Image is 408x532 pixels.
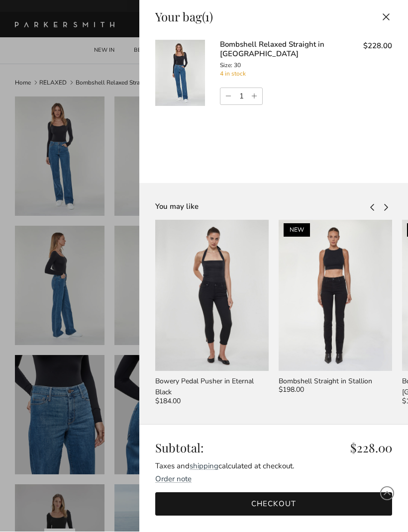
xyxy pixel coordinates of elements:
[155,493,392,516] a: Checkout
[155,396,181,407] span: $184.00
[155,376,269,410] a: Bowery Pedal Pusher in Eternal Black $184.00
[155,376,269,399] div: Bowery Pedal Pusher in Eternal Black
[155,441,392,455] div: Subtotal:
[279,376,392,387] div: Bombshell Straight in Stallion
[279,376,392,399] a: Bombshell Straight in Stallion $198.00
[190,461,218,471] a: shipping
[220,40,324,60] a: Bombshell Relaxed Straight in [GEOGRAPHIC_DATA]
[220,89,234,105] a: Decrease quantity
[363,41,392,51] span: $228.00
[155,460,392,472] div: Taxes and calculated at checkout.
[249,89,262,105] a: Increase quantity
[155,474,192,484] toggle-target: Order note
[350,441,392,455] span: $228.00
[220,62,232,70] span: Size:
[234,62,241,70] span: 30
[155,10,213,24] div: Your bag
[380,486,395,501] svg: Scroll to Top
[220,70,348,79] div: 4 in stock
[202,9,213,25] span: (1)
[234,89,249,105] input: Quantity
[279,385,304,396] span: $198.00
[155,202,366,212] div: You may like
